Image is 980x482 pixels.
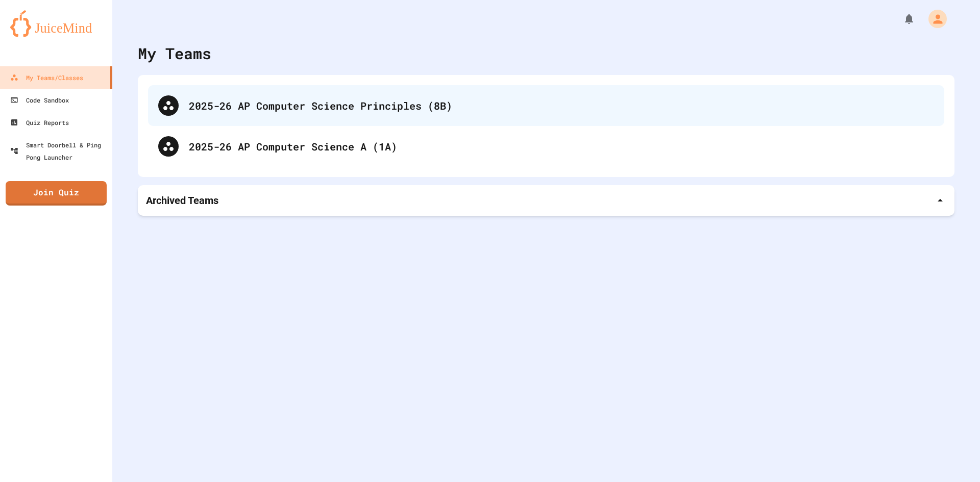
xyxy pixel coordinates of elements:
div: 2025-26 AP Computer Science A (1A) [148,126,944,167]
div: My Notifications [884,10,918,28]
div: Code Sandbox [10,94,69,106]
div: My Teams [138,42,211,65]
img: logo-orange.svg [10,10,102,37]
p: Archived Teams [146,193,218,208]
div: Smart Doorbell & Ping Pong Launcher [10,139,108,163]
div: 2025-26 AP Computer Science Principles (8B) [148,85,944,126]
div: My Account [918,7,949,31]
div: My Teams/Classes [10,71,83,84]
a: Join Quiz [6,181,107,206]
div: 2025-26 AP Computer Science Principles (8B) [189,98,934,113]
div: Quiz Reports [10,116,69,129]
div: 2025-26 AP Computer Science A (1A) [189,139,934,154]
